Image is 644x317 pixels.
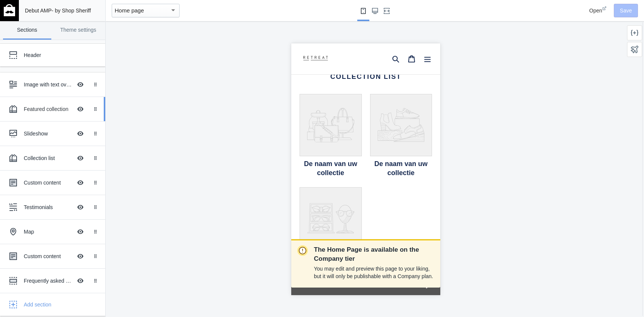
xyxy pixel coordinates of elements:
[8,236,131,246] span: Go to full site
[25,8,52,14] span: Debut AMP
[314,245,434,263] p: The Home Page is available on the Company tier
[83,117,136,134] span: De naam van uw collectie
[24,203,72,211] div: Testimonials
[8,2,40,29] img: image
[24,179,72,186] div: Custom content
[54,21,103,40] a: Theme settings
[24,301,100,308] div: Add section
[4,4,15,16] img: main-logo_60x60_white.png
[72,150,89,166] button: Hide
[8,29,141,38] h2: Collection list
[52,8,91,14] span: - by Shop Sheriff
[72,125,89,142] button: Hide
[115,7,144,14] mat-select-trigger: Home page
[24,228,72,235] div: Map
[314,265,434,280] p: You may edit and preview this page to your liking, but it will only be publishable with a Company...
[24,51,89,59] div: Header
[589,8,602,14] span: Open
[128,8,144,23] button: Menu
[72,174,89,191] button: Hide
[24,105,72,113] div: Featured collection
[3,21,51,40] a: Sections
[72,272,89,289] button: Hide
[13,210,66,227] span: De naam van uw collectie
[24,154,72,162] div: Collection list
[72,223,89,240] button: Hide
[72,76,89,93] button: Hide
[24,277,72,285] div: Frequently asked questions
[72,248,89,265] button: Hide
[24,252,72,260] div: Custom content
[13,117,66,134] span: De naam van uw collectie
[24,130,72,137] div: Slideshow
[72,199,89,215] button: Hide
[72,101,89,117] button: Hide
[24,81,72,88] div: Image with text overlay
